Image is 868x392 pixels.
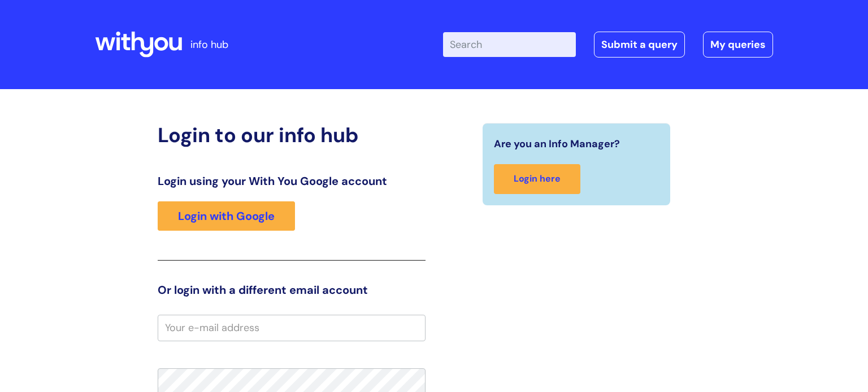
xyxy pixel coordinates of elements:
a: Login with Google [158,201,295,231]
span: Are you an Info Manager? [494,135,620,153]
h3: Or login with a different email account [158,283,426,297]
p: info hub [190,36,228,54]
input: Search [443,32,576,57]
a: Login here [494,164,580,194]
h3: Login using your With You Google account [158,174,426,188]
a: Submit a query [594,32,685,58]
h2: Login to our info hub [158,123,426,147]
a: My queries [703,32,773,58]
input: Your e-mail address [158,315,426,341]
